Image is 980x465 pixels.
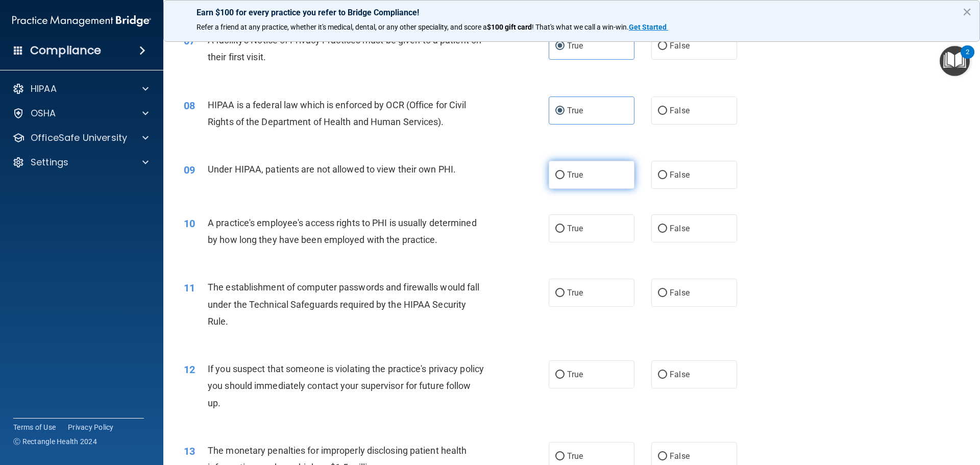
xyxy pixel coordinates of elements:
[184,164,195,176] span: 09
[555,371,565,379] input: True
[184,217,195,230] span: 10
[670,370,690,379] span: False
[197,8,947,17] p: Earn $100 for every practice you refer to Bridge Compliance!
[567,170,583,180] span: True
[208,282,479,326] span: The establishment of computer passwords and firewalls would fall under the Technical Safeguards r...
[670,170,690,180] span: False
[670,106,690,115] span: False
[966,52,969,65] div: 2
[940,46,970,76] button: Open Resource Center, 2 new notifications
[658,42,667,50] input: False
[184,445,195,457] span: 13
[670,224,690,233] span: False
[670,288,690,298] span: False
[555,42,565,50] input: True
[13,436,97,447] span: Ⓒ Rectangle Health 2024
[12,11,151,31] img: PMB logo
[31,83,57,95] p: HIPAA
[12,156,149,168] a: Settings
[658,107,667,115] input: False
[12,107,149,119] a: OSHA
[184,282,195,294] span: 11
[30,43,101,58] h4: Compliance
[31,132,127,144] p: OfficeSafe University
[567,224,583,233] span: True
[962,4,972,20] button: Close
[555,107,565,115] input: True
[208,363,484,408] span: If you suspect that someone is violating the practice's privacy policy you should immediately con...
[68,422,114,432] a: Privacy Policy
[658,453,667,460] input: False
[567,288,583,298] span: True
[208,164,456,175] span: Under HIPAA, patients are not allowed to view their own PHI.
[31,107,56,119] p: OSHA
[567,451,583,461] span: True
[567,106,583,115] span: True
[184,363,195,376] span: 12
[567,41,583,51] span: True
[555,453,565,460] input: True
[629,23,668,31] a: Get Started
[487,23,532,31] strong: $100 gift card
[12,132,149,144] a: OfficeSafe University
[555,225,565,233] input: True
[567,370,583,379] span: True
[658,172,667,179] input: False
[670,451,690,461] span: False
[31,156,68,168] p: Settings
[184,100,195,112] span: 08
[629,23,667,31] strong: Get Started
[532,23,629,31] span: ! That's what we call a win-win.
[208,100,467,127] span: HIPAA is a federal law which is enforced by OCR (Office for Civil Rights of the Department of Hea...
[197,23,487,31] span: Refer a friend at any practice, whether it's medical, dental, or any other speciality, and score a
[670,41,690,51] span: False
[658,289,667,297] input: False
[658,371,667,379] input: False
[208,217,477,245] span: A practice's employee's access rights to PHI is usually determined by how long they have been emp...
[13,422,56,432] a: Terms of Use
[12,83,149,95] a: HIPAA
[658,225,667,233] input: False
[555,172,565,179] input: True
[555,289,565,297] input: True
